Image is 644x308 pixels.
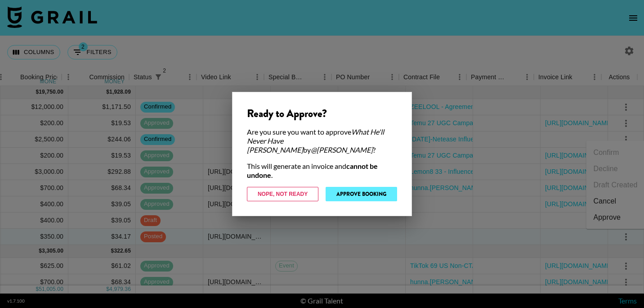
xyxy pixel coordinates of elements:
[247,162,378,179] strong: cannot be undone
[247,162,397,180] div: This will generate an invoice and .
[326,187,397,201] button: Approve Booking
[247,187,318,201] button: Nope, Not Ready
[311,145,373,154] em: @ [PERSON_NAME]
[247,127,384,154] em: What He'll Never Have [PERSON_NAME]
[247,107,397,120] div: Ready to Approve?
[247,127,397,154] div: Are you sure you want to approve by ?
